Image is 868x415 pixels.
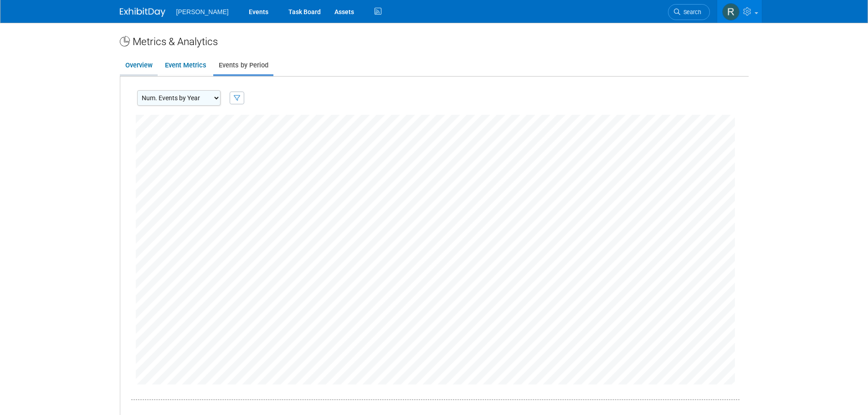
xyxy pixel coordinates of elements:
span: [PERSON_NAME] [176,8,229,15]
a: Event Metrics [159,56,211,74]
div: Metrics & Analytics [120,34,749,49]
a: Events by Period [213,56,273,74]
img: ExhibitDay [120,8,165,17]
a: Overview [120,56,158,74]
img: Rebecca Deis [722,3,740,20]
a: Search [668,4,710,20]
span: Search [680,9,701,15]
